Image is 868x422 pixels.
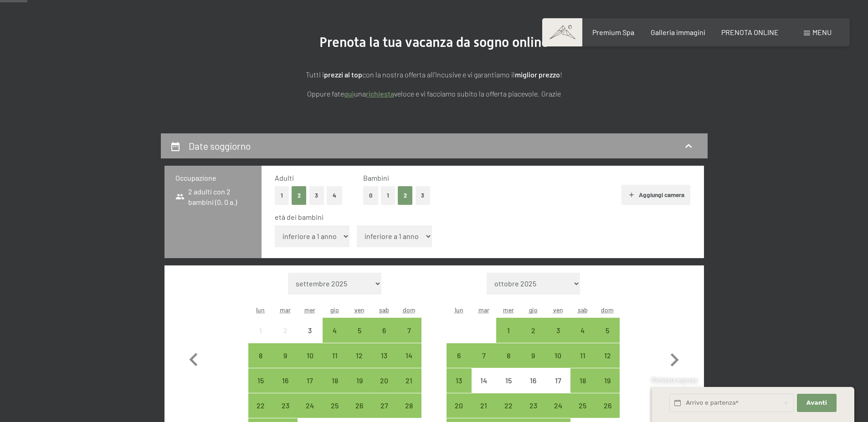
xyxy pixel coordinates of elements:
[522,352,544,375] div: 9
[545,393,570,418] div: arrivo/check-in possibile
[571,377,594,400] div: 18
[496,343,521,368] div: Wed Oct 08 2025
[372,343,396,368] div: arrivo/check-in possibile
[553,306,563,314] abbr: venerdì
[248,393,273,418] div: Mon Sep 22 2025
[323,318,347,342] div: Thu Sep 04 2025
[570,368,595,393] div: arrivo/check-in possibile
[473,377,495,400] div: 14
[545,343,570,368] div: Fri Oct 10 2025
[397,327,420,350] div: 7
[521,368,545,393] div: Thu Oct 16 2025
[601,306,614,314] abbr: domenica
[248,393,273,418] div: arrivo/check-in possibile
[273,393,298,418] div: Tue Sep 23 2025
[721,28,779,36] a: PRENOTA ONLINE
[249,352,272,375] div: 8
[323,393,347,418] div: Thu Sep 25 2025
[323,318,347,342] div: arrivo/check-in possibile
[372,368,396,393] div: Sat Sep 20 2025
[304,306,315,314] abbr: mercoledì
[248,318,273,342] div: arrivo/check-in non effettuabile
[249,377,272,400] div: 15
[248,318,273,342] div: Mon Sep 01 2025
[396,393,421,418] div: Sun Sep 28 2025
[248,368,273,393] div: arrivo/check-in possibile
[497,327,520,350] div: 1
[298,393,322,418] div: arrivo/check-in possibile
[570,368,595,393] div: Sat Oct 18 2025
[373,327,395,350] div: 6
[273,368,298,393] div: Tue Sep 16 2025
[344,89,354,98] a: quì
[472,393,496,418] div: arrivo/check-in possibile
[570,343,595,368] div: arrivo/check-in possibile
[496,368,521,393] div: Wed Oct 15 2025
[347,318,372,342] div: Fri Sep 05 2025
[595,368,620,393] div: arrivo/check-in possibile
[275,212,683,222] div: età dei bambini
[327,186,342,205] button: 4
[473,352,495,375] div: 7
[396,368,421,393] div: arrivo/check-in possibile
[323,343,347,368] div: arrivo/check-in possibile
[416,186,431,205] button: 3
[323,368,347,393] div: arrivo/check-in possibile
[273,343,298,368] div: arrivo/check-in possibile
[248,368,273,393] div: Mon Sep 15 2025
[545,393,570,418] div: Fri Oct 24 2025
[545,318,570,342] div: Fri Oct 03 2025
[447,377,470,400] div: 13
[496,318,521,342] div: Wed Oct 01 2025
[347,343,372,368] div: Fri Sep 12 2025
[298,368,322,393] div: arrivo/check-in possibile
[298,343,322,368] div: Wed Sep 10 2025
[298,352,321,375] div: 10
[298,368,322,393] div: Wed Sep 17 2025
[521,393,545,418] div: Thu Oct 23 2025
[396,393,421,418] div: arrivo/check-in possibile
[298,393,322,418] div: Wed Sep 24 2025
[298,318,322,342] div: arrivo/check-in non effettuabile
[592,28,634,36] a: Premium Spa
[546,352,569,375] div: 10
[323,368,347,393] div: Thu Sep 18 2025
[372,393,396,418] div: arrivo/check-in possibile
[472,343,496,368] div: arrivo/check-in possibile
[521,368,545,393] div: arrivo/check-in non effettuabile
[521,393,545,418] div: arrivo/check-in possibile
[396,368,421,393] div: Sun Sep 21 2025
[521,343,545,368] div: Thu Oct 09 2025
[546,377,569,400] div: 17
[298,343,322,368] div: arrivo/check-in possibile
[545,368,570,393] div: arrivo/check-in non effettuabile
[372,318,396,342] div: arrivo/check-in possibile
[570,318,595,342] div: Sat Oct 04 2025
[447,368,471,393] div: Mon Oct 13 2025
[189,140,251,152] h2: Date soggiorno
[545,318,570,342] div: arrivo/check-in possibile
[396,318,421,342] div: Sun Sep 07 2025
[298,327,321,350] div: 3
[372,368,396,393] div: arrivo/check-in possibile
[372,393,396,418] div: Sat Sep 27 2025
[652,376,697,384] span: Richiesta express
[381,186,395,205] button: 1
[396,343,421,368] div: arrivo/check-in possibile
[292,186,307,205] button: 2
[206,88,662,100] p: Oppure fate una veloce e vi facciamo subito la offerta piacevole. Grazie
[324,377,346,400] div: 18
[472,368,496,393] div: Tue Oct 14 2025
[496,393,521,418] div: arrivo/check-in possibile
[515,70,560,79] strong: miglior prezzo
[175,173,251,183] h3: Occupazione
[372,318,396,342] div: Sat Sep 06 2025
[447,393,471,418] div: arrivo/check-in possibile
[522,377,544,400] div: 16
[206,69,662,81] p: Tutti i con la nostra offerta all'incusive e vi garantiamo il !
[596,327,619,350] div: 5
[280,306,291,314] abbr: martedì
[595,343,620,368] div: Sun Oct 12 2025
[570,318,595,342] div: arrivo/check-in possibile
